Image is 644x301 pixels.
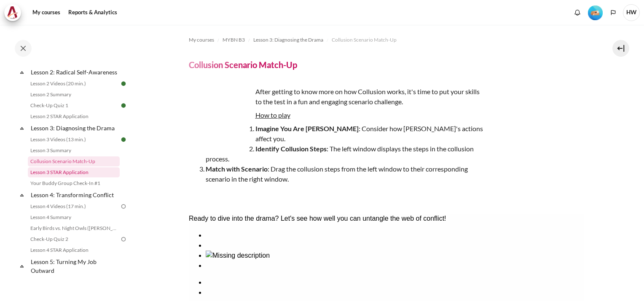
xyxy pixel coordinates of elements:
p: After getting to know more on how Collusion works, it's time to put your skills to the test in a ... [189,87,484,107]
img: Architeck [7,6,19,19]
img: df [189,87,252,150]
a: Lesson 4 STAR Application [28,245,120,255]
li: : Drag the collusion steps from the left window to their corresponding scenario in the right window. [206,164,484,184]
a: Level #2 [585,5,606,20]
a: Check-Up Quiz 1 [28,100,120,111]
a: Reports & Analytics [65,4,120,21]
nav: Navigation bar [189,33,584,47]
span: HW [623,4,640,21]
a: Collusion Scenario Match-Up [28,156,120,166]
a: Check-Up Quiz 2 [28,234,120,244]
a: User menu [623,4,640,21]
span: Collapse [18,68,26,77]
a: Early Birds vs. Night Owls ([PERSON_NAME]'s Story) [28,223,120,233]
div: Level #2 [588,5,603,20]
a: Lesson 3: Diagnosing the Drama [30,122,120,134]
span: Lesson 3: Diagnosing the Drama [253,36,323,44]
img: To do [120,235,127,243]
button: Languages [607,6,620,19]
a: My courses [189,35,214,45]
a: Lesson 4 Summary [28,212,120,222]
strong: Imagine You Are [PERSON_NAME] [255,124,359,132]
img: Missing description [17,37,81,47]
a: Lesson 4 Videos (17 min.) [28,201,120,211]
a: MYBN B3 [223,35,245,45]
a: My courses [30,4,63,21]
a: Lesson 2 Summary [28,90,120,100]
a: Lesson 2: Radical Self-Awareness [30,66,120,78]
a: Architeck Architeck [4,4,25,21]
strong: Identify Collusion Steps [255,145,327,153]
img: Done [120,80,127,87]
li: : Consider how [PERSON_NAME]'s actions affect you. [206,124,484,144]
a: Collusion Scenario Match-Up [332,35,397,45]
span: Collapse [18,124,26,132]
a: Lesson 2 STAR Application [28,111,120,121]
span: My courses [189,36,214,44]
a: Lesson 5: Turning My Job Outward [30,256,120,276]
span: MYBN B3 [223,36,245,44]
li: : The left window displays the steps in the collusion process. [206,144,484,164]
a: Lesson 3 Videos (13 min.) [28,135,120,145]
a: Lesson 5 Videos (15 min.) [28,277,120,287]
img: Level #2 [588,5,603,20]
u: How to play [255,111,290,119]
span: Collapse [18,262,26,270]
h4: Collusion Scenario Match-Up [189,59,297,70]
a: Lesson 4: Transforming Conflict [30,189,120,201]
img: To do [120,203,127,210]
a: Your Buddy Group Check-In #1 [28,178,120,188]
div: Show notification window with no new notifications [571,6,584,19]
a: Lesson 3 STAR Application [28,167,120,177]
strong: Match with Scenario [206,165,268,173]
a: Lesson 3: Diagnosing the Drama [253,35,323,45]
a: Lesson 3 Summary [28,145,120,156]
span: Collapse [18,191,26,199]
img: Done [120,102,127,109]
span: Collusion Scenario Match-Up [332,36,397,44]
a: Lesson 2 Videos (20 min.) [28,79,120,89]
img: Done [120,136,127,143]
